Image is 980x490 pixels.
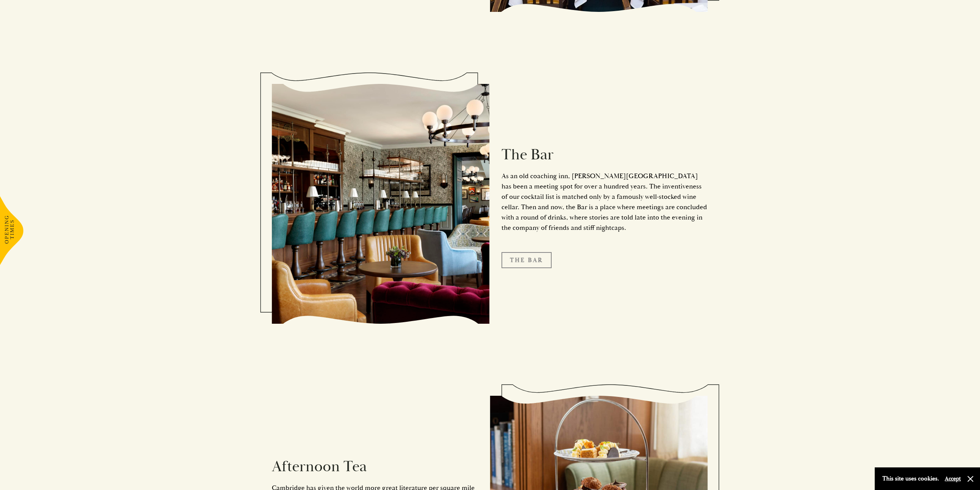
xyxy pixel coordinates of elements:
[501,146,708,164] h2: The Bar
[501,252,552,268] a: The Bar
[945,475,961,482] button: Accept
[272,457,479,476] h2: Afternoon Tea
[967,475,974,483] button: Close and accept
[882,473,939,484] p: This site uses cookies.
[501,171,708,233] p: As an old coaching inn, [PERSON_NAME][GEOGRAPHIC_DATA] has been a meeting spot for over a hundred...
